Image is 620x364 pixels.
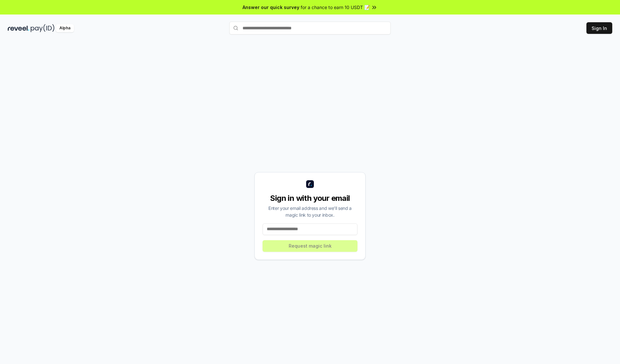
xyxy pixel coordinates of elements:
img: pay_id [31,24,55,32]
span: for a chance to earn 10 USDT 📝 [301,4,370,11]
span: Answer our quick survey [243,4,299,11]
img: logo_small [306,180,314,188]
button: Sign In [586,22,612,34]
div: Enter your email address and we’ll send a magic link to your inbox. [263,205,357,218]
div: Alpha [56,24,74,32]
div: Sign in with your email [263,193,357,203]
img: reveel_dark [8,24,29,32]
